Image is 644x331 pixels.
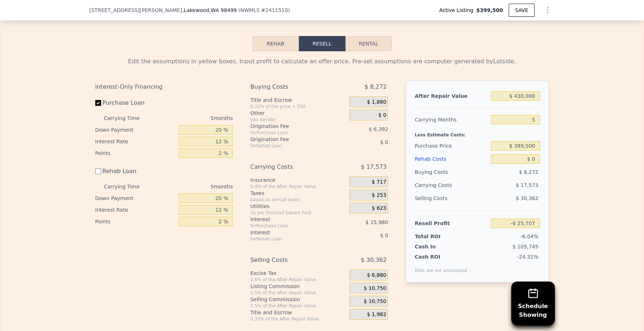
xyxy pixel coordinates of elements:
div: Utilities [250,203,347,210]
div: Purchase Price [415,139,488,152]
div: Origination Fee [250,123,331,130]
div: 5 months [154,112,233,124]
div: Carrying Months [415,113,488,126]
div: Resell Profit [415,217,488,230]
button: Rental [345,36,392,51]
div: Taxes [250,190,347,197]
span: [STREET_ADDRESS][PERSON_NAME] [89,7,182,14]
div: Carrying Time [104,181,151,192]
button: ScheduleShowing [511,282,555,325]
span: $ 0 [378,112,386,119]
span: $ 17,573 [361,160,387,174]
button: SAVE [509,4,534,17]
div: Interest Rate [95,204,176,216]
span: $ 8,272 [364,80,387,93]
div: Less Estimate Costs: [415,126,540,139]
div: Edit the assumptions in yellow boxes. Input profit to calculate an offer price. Pre-set assumptio... [95,57,549,66]
span: $ 15,980 [365,219,388,225]
input: Purchase Loan [95,100,101,106]
div: Down Payment [95,124,176,136]
div: 5 months [154,181,233,192]
div: Interest [250,216,331,223]
div: Carrying Costs [415,179,460,192]
div: 0.4% of the After Repair Value [250,184,347,190]
div: Points [95,147,176,159]
div: Points [95,216,176,227]
span: $ 8,272 [519,169,538,175]
div: After Repair Value [415,89,488,103]
span: NWMLS [240,7,260,13]
div: Interest Rate [95,136,176,147]
div: Interest-Only Financing [95,80,233,93]
div: 0.33% of the After Repair Value [250,316,347,322]
span: # 2411510 [261,7,288,13]
div: Carrying Time [104,112,151,124]
div: Title and Escrow [250,96,347,104]
div: Cash ROI [415,253,467,260]
span: $ 0 [380,232,388,238]
span: $ 6,880 [367,272,386,279]
div: Carrying Costs [250,160,331,174]
div: based on annual taxes [250,197,347,203]
div: 2.5% of the After Repair Value [250,303,347,309]
span: $ 0 [380,139,388,145]
div: Other [250,109,347,117]
span: $ 17,573 [516,182,538,188]
div: Rehab Costs [415,152,488,165]
span: , WA 98499 [209,7,237,13]
div: Selling Commission [250,296,347,303]
button: Show Options [540,3,555,17]
div: Selling Costs [250,254,331,267]
span: , Lakewood [182,7,237,14]
div: 0.33% of the price + 550 [250,104,347,109]
div: you decide! [250,117,347,123]
div: Origination Fee [250,136,331,143]
span: $ 10,750 [364,298,386,305]
div: Total ROI [415,233,460,240]
span: $ 717 [372,179,386,186]
div: Insurance [250,176,347,184]
span: $ 30,362 [516,195,538,201]
div: Excise Tax [250,270,347,277]
span: $ 623 [372,205,386,212]
span: $ 6,392 [369,126,388,132]
button: Resell [299,36,345,51]
div: for Purchase Loan [250,223,331,229]
div: for Purchase Loan [250,130,331,136]
div: ROIs are not annualized [415,260,467,274]
div: Interest [250,229,331,236]
input: Rehab Loan [95,168,101,174]
span: $ 1,880 [367,99,386,105]
div: ( ) [238,7,290,14]
span: $ 1,982 [367,311,386,318]
span: $ 253 [372,192,386,199]
span: Active Listing [439,7,476,14]
span: $399,500 [476,7,503,14]
div: for Rehab Loan [250,236,331,242]
label: Purchase Loan [95,96,176,109]
span: $ 10,750 [364,285,386,292]
div: Selling Costs [415,192,488,205]
span: -24.31% [517,254,538,260]
div: Listing Commission [250,283,347,290]
div: 2.5% of the After Repair Value [250,290,347,296]
div: Buying Costs [415,165,488,179]
div: Cash In [415,243,460,250]
span: $ 105,745 [512,244,538,250]
div: 1.6% of the After Repair Value [250,277,347,283]
div: 3¢ per Finished Square Foot [250,210,347,216]
div: Buying Costs [250,80,331,93]
div: for Rehab Loan [250,143,331,149]
div: Title and Escrow [250,309,347,316]
div: Down Payment [95,192,176,204]
button: Rehab [252,36,299,51]
span: $ 30,362 [361,254,387,267]
label: Rehab Loan [95,165,176,178]
span: -6.04% [520,234,539,239]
